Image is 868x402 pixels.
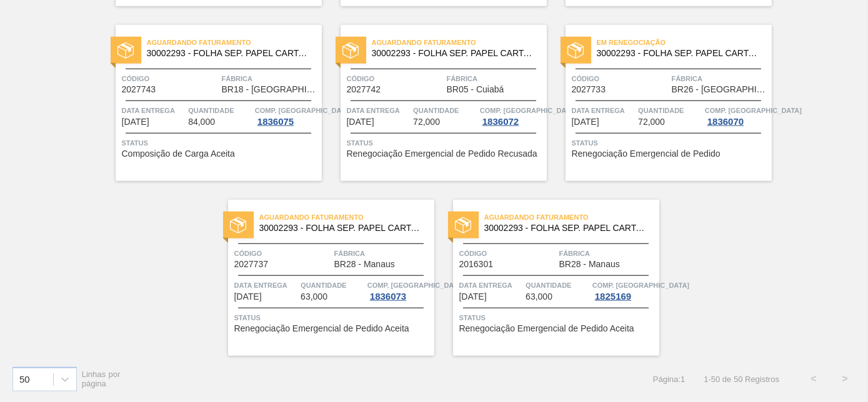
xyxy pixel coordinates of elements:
[230,217,246,233] img: status
[347,85,381,94] span: 2027742
[222,85,319,94] span: BR18 - Pernambuco
[567,42,584,59] img: status
[347,149,537,159] span: Renegociação Emergencial de Pedido Recusada
[480,117,521,127] div: 1836072
[122,85,156,94] span: 2027743
[480,104,577,117] span: Comp. Carga
[97,25,322,181] a: statusAguardando Faturamento30002293 - FOLHA SEP. PAPEL CARTAO 1200x1000M 350gCódigo2027743Fábric...
[347,117,374,127] span: 27/10/2025
[480,104,544,127] a: Comp. [GEOGRAPHIC_DATA]1836072
[572,137,769,149] span: Status
[413,117,440,127] span: 72,000
[526,279,589,292] span: Quantidade
[342,42,359,59] img: status
[222,72,319,85] span: Fábrica
[122,137,319,149] span: Status
[301,292,327,301] span: 63,000
[347,137,544,149] span: Status
[484,211,659,223] span: Aguardando Faturamento
[447,85,504,94] span: BR05 - Cuiabá
[147,36,322,49] span: Aguardando Faturamento
[322,25,547,181] a: statusAguardando Faturamento30002293 - FOLHA SEP. PAPEL CARTAO 1200x1000M 350gCódigo2027742Fábric...
[526,292,552,301] span: 63,000
[447,72,544,85] span: Fábrica
[459,260,494,269] span: 2016301
[592,292,634,301] div: 1825169
[347,104,411,117] span: Data entrega
[559,247,656,260] span: Fábrica
[372,49,537,58] span: 30002293 - FOLHA SEP. PAPEL CARTAO 1200x1000M 350g
[459,292,487,301] span: 15/11/2025
[455,217,471,233] img: status
[347,72,444,85] span: Código
[704,375,779,384] span: 1 - 50 de 50 Registros
[372,36,547,49] span: Aguardando Faturamento
[459,279,523,292] span: Data entrega
[459,324,634,333] span: Renegociação Emergencial de Pedido Aceita
[459,311,656,324] span: Status
[367,279,464,292] span: Comp. Carga
[122,117,149,127] span: 25/10/2025
[459,247,556,260] span: Código
[234,311,431,324] span: Status
[597,49,762,58] span: 30002293 - FOLHA SEP. PAPEL CARTAO 1200x1000M 350g
[413,104,477,117] span: Quantidade
[572,117,599,127] span: 30/10/2025
[188,104,252,117] span: Quantidade
[705,104,802,117] span: Comp. Carga
[122,104,186,117] span: Data entrega
[484,223,649,233] span: 30002293 - FOLHA SEP. PAPEL CARTAO 1200x1000M 350g
[188,117,215,127] span: 84,000
[638,117,665,127] span: 72,000
[798,363,829,395] button: <
[122,149,235,159] span: Composição de Carga Aceita
[255,117,296,127] div: 1836075
[147,49,312,58] span: 30002293 - FOLHA SEP. PAPEL CARTAO 1200x1000M 350g
[829,363,861,395] button: >
[234,292,262,301] span: 04/11/2025
[592,279,656,301] a: Comp. [GEOGRAPHIC_DATA]1825169
[653,375,685,384] span: Página : 1
[705,104,769,127] a: Comp. [GEOGRAPHIC_DATA]1836070
[434,200,659,356] a: statusAguardando Faturamento30002293 - FOLHA SEP. PAPEL CARTAO 1200x1000M 350gCódigo2016301Fábric...
[638,104,702,117] span: Quantidade
[597,36,772,49] span: Em renegociação
[19,374,30,385] div: 50
[547,25,772,181] a: statusEm renegociação30002293 - FOLHA SEP. PAPEL CARTAO 1200x1000M 350gCódigo2027733FábricaBR26 -...
[301,279,364,292] span: Quantidade
[259,211,434,223] span: Aguardando Faturamento
[259,223,424,233] span: 30002293 - FOLHA SEP. PAPEL CARTAO 1200x1000M 350g
[234,324,409,333] span: Renegociação Emergencial de Pedido Aceita
[234,260,269,269] span: 2027737
[572,85,606,94] span: 2027733
[255,104,319,127] a: Comp. [GEOGRAPHIC_DATA]1836075
[334,247,431,260] span: Fábrica
[255,104,352,117] span: Comp. Carga
[234,247,331,260] span: Código
[572,72,669,85] span: Código
[592,279,689,292] span: Comp. Carga
[122,72,219,85] span: Código
[82,370,121,388] span: Linhas por página
[705,117,746,127] div: 1836070
[572,104,636,117] span: Data entrega
[367,279,431,301] a: Comp. [GEOGRAPHIC_DATA]1836073
[672,85,769,94] span: BR26 - Uberlândia
[234,279,298,292] span: Data entrega
[334,260,395,269] span: BR28 - Manaus
[367,292,409,301] div: 1836073
[117,42,134,59] img: status
[209,200,434,356] a: statusAguardando Faturamento30002293 - FOLHA SEP. PAPEL CARTAO 1200x1000M 350gCódigo2027737Fábric...
[672,72,769,85] span: Fábrica
[559,260,620,269] span: BR28 - Manaus
[572,149,721,159] span: Renegociação Emergencial de Pedido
